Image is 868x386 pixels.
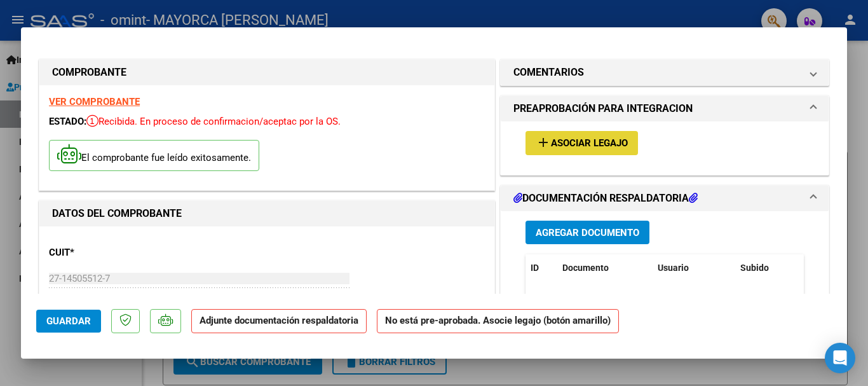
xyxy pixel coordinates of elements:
strong: Adjunte documentación respaldatoria [200,315,358,326]
span: Asociar Legajo [551,138,628,149]
mat-icon: add [536,135,551,150]
button: Asociar Legajo [526,131,638,155]
strong: COMPROBANTE [52,66,126,78]
span: ID [531,263,539,273]
mat-expansion-panel-header: PREAPROBACIÓN PARA INTEGRACION [501,96,829,121]
mat-expansion-panel-header: COMENTARIOS [501,60,829,85]
div: PREAPROBACIÓN PARA INTEGRACION [501,121,829,174]
span: Agregar Documento [536,227,639,238]
h1: COMENTARIOS [513,65,584,80]
datatable-header-cell: Acción [799,254,862,282]
datatable-header-cell: ID [526,254,557,282]
div: Open Intercom Messenger [825,343,855,373]
h1: PREAPROBACIÓN PARA INTEGRACION [513,101,693,116]
strong: DATOS DEL COMPROBANTE [52,207,182,219]
datatable-header-cell: Subido [735,254,799,282]
span: Documento [562,263,609,273]
mat-expansion-panel-header: DOCUMENTACIÓN RESPALDATORIA [501,186,829,211]
button: Agregar Documento [526,221,649,244]
span: ESTADO: [49,116,86,127]
span: Recibida. En proceso de confirmacion/aceptac por la OS. [86,116,341,127]
p: CUIT [49,245,180,260]
strong: No está pre-aprobada. Asocie legajo (botón amarillo) [377,309,619,334]
datatable-header-cell: Documento [557,254,653,282]
p: El comprobante fue leído exitosamente. [49,140,259,171]
button: Guardar [36,310,101,333]
h1: DOCUMENTACIÓN RESPALDATORIA [513,191,698,206]
span: Usuario [658,263,689,273]
datatable-header-cell: Usuario [653,254,735,282]
a: VER COMPROBANTE [49,96,140,107]
span: Guardar [46,315,91,327]
span: Subido [740,263,769,273]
